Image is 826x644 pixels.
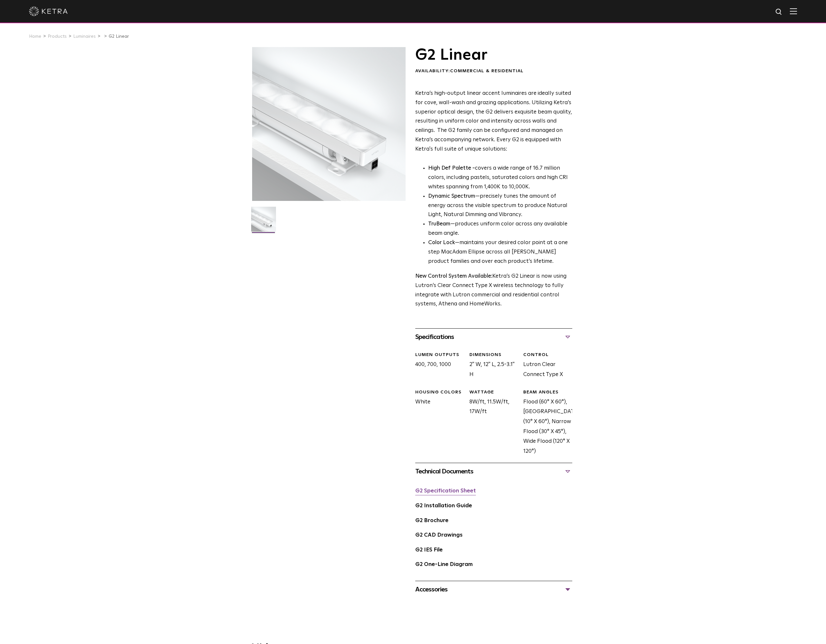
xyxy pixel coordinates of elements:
div: DIMENSIONS [469,352,518,358]
p: Ketra’s high-output linear accent luminaires are ideally suited for cove, wall-wash and grazing a... [415,89,572,154]
li: —precisely tunes the amount of energy across the visible spectrum to produce Natural Light, Natur... [428,192,572,220]
h1: G2 Linear [415,47,572,63]
strong: Color Lock [428,240,455,245]
li: —maintains your desired color point at a one step MacAdam Ellipse across all [PERSON_NAME] produc... [428,238,572,266]
div: White [410,389,464,456]
div: 400, 700, 1000 [410,352,464,380]
strong: New Control System Available: [415,273,492,279]
div: BEAM ANGLES [523,389,572,396]
a: Products [48,34,67,39]
img: Hamburger%20Nav.svg [790,8,797,14]
img: G2-Linear-2021-Web-Square [251,207,276,236]
a: Luminaires [73,34,96,39]
span: Commercial & Residential [450,69,524,73]
strong: High Def Palette - [428,165,475,171]
div: WATTAGE [469,389,518,396]
div: 2" W, 12" L, 2.5-3.1" H [465,352,518,380]
p: Ketra’s G2 Linear is now using Lutron’s Clear Connect Type X wireless technology to fully integra... [415,272,572,309]
div: HOUSING COLORS [415,389,464,396]
a: G2 Linear [109,34,129,39]
a: G2 Installation Guide [415,503,472,509]
div: Flood (60° X 60°), [GEOGRAPHIC_DATA] (10° X 60°), Narrow Flood (30° X 45°), Wide Flood (120° X 120°) [518,389,572,456]
a: Home [29,34,41,39]
a: G2 One-Line Diagram [415,562,473,567]
a: G2 Specification Sheet [415,488,476,494]
div: Specifications [415,332,572,342]
strong: TruBeam [428,221,450,227]
a: G2 Brochure [415,518,448,523]
img: ketra-logo-2019-white [29,6,68,16]
div: 8W/ft, 11.5W/ft, 17W/ft [465,389,518,456]
img: search icon [775,8,783,16]
div: LUMEN OUTPUTS [415,352,464,358]
a: G2 IES File [415,547,443,553]
div: Technical Documents [415,466,572,477]
div: CONTROL [523,352,572,358]
p: covers a wide range of 16.7 million colors, including pastels, saturated colors and high CRI whit... [428,164,572,192]
a: G2 CAD Drawings [415,532,463,538]
strong: Dynamic Spectrum [428,193,475,199]
div: Lutron Clear Connect Type X [518,352,572,380]
div: Availability: [415,68,572,74]
div: Accessories [415,584,572,595]
li: —produces uniform color across any available beam angle. [428,220,572,238]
